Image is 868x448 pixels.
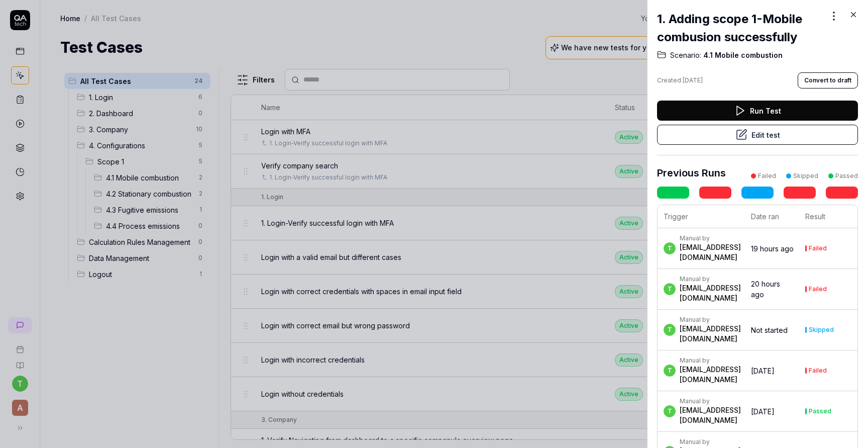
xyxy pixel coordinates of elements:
[809,408,831,414] div: Passed
[680,316,741,324] div: Manual by
[664,324,676,336] span: t
[664,242,676,254] span: t
[683,76,703,84] time: [DATE]
[809,286,827,292] div: Failed
[680,234,741,242] div: Manual by
[809,327,834,333] div: Skipped
[657,125,858,145] button: Edit test
[751,280,780,299] time: 20 hours ago
[680,397,741,405] div: Manual by
[745,205,799,228] th: Date ran
[799,205,857,228] th: Result
[670,50,701,60] span: Scenario:
[657,76,703,85] div: Created
[680,242,741,262] div: [EMAIL_ADDRESS][DOMAIN_NAME]
[798,72,858,88] button: Convert to draft
[835,171,858,181] div: Passed
[664,405,676,417] span: t
[680,275,741,283] div: Manual by
[751,244,794,253] time: 19 hours ago
[657,101,858,121] button: Run Test
[809,368,827,374] div: Failed
[680,405,741,425] div: [EMAIL_ADDRESS][DOMAIN_NAME]
[745,310,799,350] td: Not started
[658,205,745,228] th: Trigger
[680,365,741,385] div: [EMAIL_ADDRESS][DOMAIN_NAME]
[664,283,676,295] span: t
[793,171,818,181] div: Skipped
[657,165,726,181] h3: Previous Runs
[701,50,783,60] span: 4.1 Mobile combustion
[657,10,826,46] h2: 1. Adding scope 1-Mobile combusion successfully
[664,365,676,377] span: t
[680,438,741,446] div: Manual by
[680,356,741,365] div: Manual by
[751,367,775,375] time: [DATE]
[751,407,775,416] time: [DATE]
[680,283,741,303] div: [EMAIL_ADDRESS][DOMAIN_NAME]
[758,171,776,181] div: Failed
[809,245,827,251] div: Failed
[680,324,741,344] div: [EMAIL_ADDRESS][DOMAIN_NAME]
